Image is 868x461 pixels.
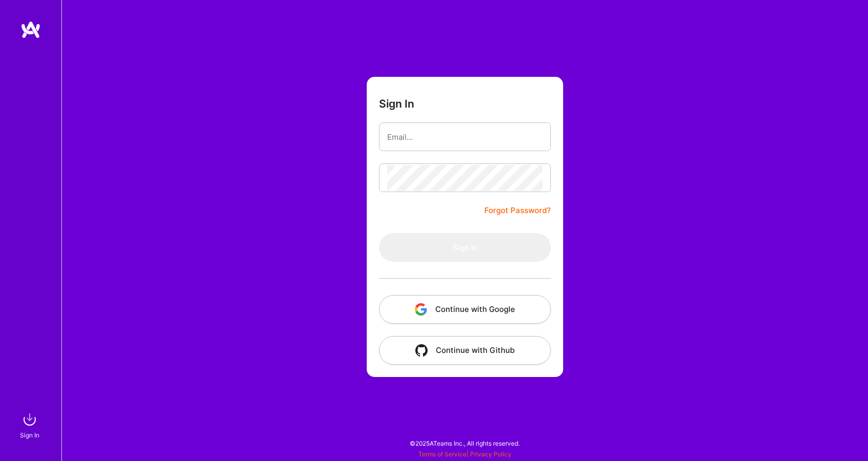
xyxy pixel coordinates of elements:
[484,204,551,217] a: Forgot Password?
[20,20,41,39] img: logo
[19,409,40,430] img: sign in
[61,430,868,456] div: © 2025 ATeams Inc., All rights reserved.
[415,303,427,316] img: icon
[379,233,551,262] button: Sign In
[415,344,428,357] img: icon
[21,409,40,441] a: sign inSign In
[470,450,511,458] a: Privacy Policy
[387,124,543,150] input: Email...
[418,450,511,458] span: |
[379,97,414,110] h3: Sign In
[379,336,551,365] button: Continue with Github
[20,430,39,441] div: Sign In
[418,450,466,458] a: Terms of Service
[379,295,551,324] button: Continue with Google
